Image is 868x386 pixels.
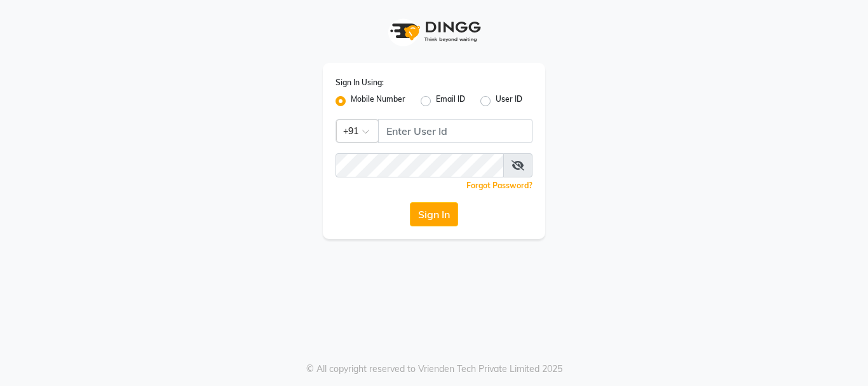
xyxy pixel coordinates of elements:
[336,153,504,177] input: Username
[378,119,532,143] input: Username
[383,13,485,50] img: logo1.svg
[410,202,458,226] button: Sign In
[351,93,405,109] label: Mobile Number
[496,93,522,109] label: User ID
[466,181,532,190] a: Forgot Password?
[436,93,465,109] label: Email ID
[336,77,384,88] label: Sign In Using:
